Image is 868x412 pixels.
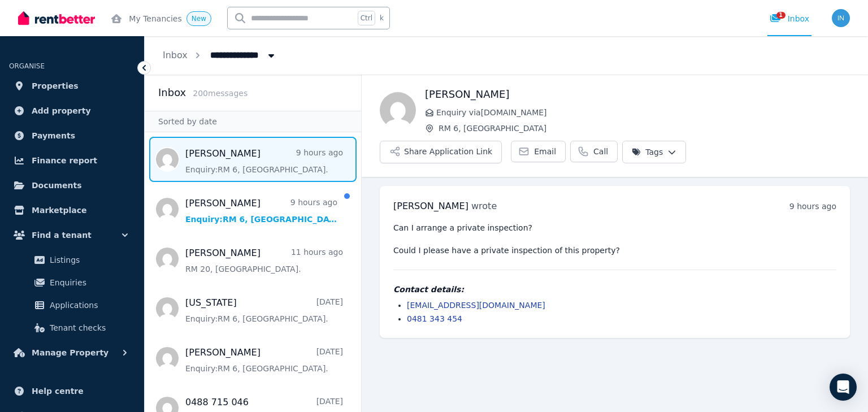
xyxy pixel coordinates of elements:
a: Payments [9,124,135,147]
div: Sorted by date [145,111,361,132]
a: [PERSON_NAME][DATE]Enquiry:RM 6, [GEOGRAPHIC_DATA]. [185,346,343,374]
span: Applications [50,298,126,312]
span: Marketplace [32,203,86,217]
h1: [PERSON_NAME] [425,86,850,102]
a: Marketplace [9,199,135,222]
span: Listings [50,253,126,267]
span: Enquiries [50,276,126,289]
span: Enquiry via [DOMAIN_NAME] [436,107,850,118]
span: Properties [32,79,79,93]
a: Add property [9,99,135,122]
button: Share Application Link [380,141,502,163]
span: New [192,15,206,23]
span: ORGANISE [9,62,45,70]
span: Add property [32,104,91,118]
a: Help centre [9,380,135,402]
a: Call [570,141,618,162]
a: Email [511,141,566,162]
span: Ctrl [358,11,375,25]
span: Documents [32,179,82,192]
nav: Breadcrumb [145,36,295,75]
a: 0481 343 454 [407,314,462,323]
span: Find a tenant [32,228,92,242]
span: [PERSON_NAME] [393,201,468,211]
span: Email [534,146,556,157]
time: 9 hours ago [789,202,836,211]
a: Inbox [163,50,188,60]
span: Finance report [32,154,97,167]
a: [PERSON_NAME]11 hours agoRM 20, [GEOGRAPHIC_DATA]. [185,246,343,275]
pre: Can I arrange a private inspection? Could I please have a private inspection of this property? [393,222,836,256]
span: wrote [471,201,497,211]
div: Open Intercom Messenger [830,374,857,401]
span: Manage Property [32,346,108,359]
a: Documents [9,174,135,197]
span: 200 message s [193,89,248,98]
span: RM 6, [GEOGRAPHIC_DATA] [439,123,850,134]
span: Call [593,146,608,157]
a: [PERSON_NAME]9 hours agoEnquiry:RM 6, [GEOGRAPHIC_DATA]. [185,147,343,175]
h4: Contact details: [393,284,836,295]
a: [PERSON_NAME]9 hours agoEnquiry:RM 6, [GEOGRAPHIC_DATA]. [185,197,337,225]
a: [US_STATE][DATE]Enquiry:RM 6, [GEOGRAPHIC_DATA]. [185,296,343,324]
span: Tenant checks [50,321,126,335]
a: Properties [9,75,135,97]
button: Manage Property [9,341,135,364]
a: Listings [14,249,131,271]
span: Help centre [32,384,84,398]
span: Tags [632,146,663,158]
a: Applications [14,294,131,316]
img: info@museliving.com.au [832,9,850,27]
span: Payments [32,129,75,142]
a: Finance report [9,149,135,172]
button: Find a tenant [9,224,135,246]
span: k [380,14,384,23]
span: 1 [776,12,785,19]
h2: Inbox [158,85,186,101]
div: Inbox [770,13,809,24]
a: Enquiries [14,271,131,294]
img: Joshua Revelman [380,92,416,128]
a: [EMAIL_ADDRESS][DOMAIN_NAME] [407,301,545,310]
img: RentBetter [18,10,95,27]
button: Tags [622,141,686,163]
a: Tenant checks [14,316,131,339]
